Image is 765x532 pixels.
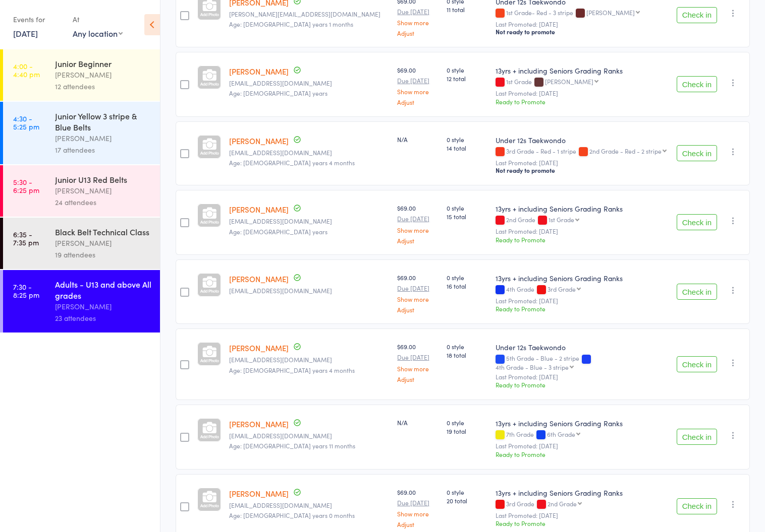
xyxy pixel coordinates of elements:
[55,144,151,156] div: 17 attendees
[545,78,593,85] div: [PERSON_NAME]
[397,488,438,527] div: $69.00
[447,65,487,74] span: 0 style
[677,76,717,92] button: Check in
[496,21,669,28] small: Last Promoted: [DATE]
[229,227,327,236] span: Age: [DEMOGRAPHIC_DATA] years
[397,99,438,105] a: Adjust
[496,373,669,380] small: Last Promoted: [DATE]
[447,418,487,427] span: 0 style
[677,429,717,445] button: Check in
[397,204,438,243] div: $69.00
[496,431,669,439] div: 7th Grade
[13,230,39,246] time: 6:35 - 7:35 pm
[229,149,389,156] small: shae_maree27@hotmail.com
[447,212,487,221] span: 15 total
[397,77,438,84] small: Due [DATE]
[397,418,438,427] div: N/A
[397,306,438,313] a: Adjust
[447,144,487,152] span: 14 total
[229,356,389,363] small: firebec@hotmail.com
[496,488,669,498] div: 13yrs + including Seniors Grading Ranks
[677,498,717,514] button: Check in
[229,158,355,167] span: Age: [DEMOGRAPHIC_DATA] years 4 months
[397,8,438,15] small: Due [DATE]
[677,284,717,300] button: Check in
[397,342,438,382] div: $69.00
[229,136,289,146] a: [PERSON_NAME]
[447,351,487,359] span: 18 total
[3,102,160,164] a: 4:30 -5:25 pmJunior Yellow 3 stripe & Blue Belts[PERSON_NAME]17 attendees
[397,215,438,222] small: Due [DATE]
[496,273,669,283] div: 13yrs + including Seniors Grading Ranks
[397,376,438,382] a: Adjust
[496,418,669,428] div: 13yrs + including Seniors Grading Ranks
[496,304,669,313] div: Ready to Promote
[496,166,669,174] div: Not ready to promote
[55,58,151,69] div: Junior Beginner
[496,148,669,156] div: 3rd Grade - Red - 1 stripe
[447,5,487,14] span: 11 total
[229,89,327,97] span: Age: [DEMOGRAPHIC_DATA] years
[496,65,669,76] div: 13yrs + including Seniors Grading Ranks
[586,9,635,16] div: [PERSON_NAME]
[3,218,160,269] a: 6:35 -7:35 pmBlack Belt Technical Class[PERSON_NAME]19 attendees
[496,216,669,225] div: 2nd Grade
[13,178,39,194] time: 5:30 - 6:25 pm
[55,185,151,196] div: [PERSON_NAME]
[496,355,669,370] div: 5th Grade - Blue - 2 stripe
[3,270,160,332] a: 7:30 -8:25 pmAdults - U13 and above All grades[PERSON_NAME]23 attendees
[496,135,669,145] div: Under 12s Taekwondo
[55,110,151,132] div: Junior Yellow 3 stripe & Blue Belts
[589,148,662,154] div: 2nd Grade - Red - 2 stripe
[496,28,669,36] div: Not ready to promote
[496,97,669,106] div: Ready to Promote
[447,488,487,496] span: 0 style
[397,227,438,233] a: Show more
[496,9,669,18] div: 1st Grade- Red - 3 stripe
[55,132,151,144] div: [PERSON_NAME]
[55,249,151,260] div: 19 attendees
[397,510,438,517] a: Show more
[229,287,389,294] small: askwithlacey1@gmail.com
[496,204,669,214] div: 13yrs + including Seniors Grading Ranks
[397,354,438,361] small: Due [DATE]
[55,69,151,81] div: [PERSON_NAME]
[229,204,289,215] a: [PERSON_NAME]
[447,273,487,282] span: 0 style
[496,512,669,519] small: Last Promoted: [DATE]
[397,237,438,244] a: Adjust
[496,228,669,235] small: Last Promoted: [DATE]
[229,80,389,87] small: matt11769@gmail.com
[55,196,151,208] div: 24 attendees
[496,364,569,370] div: 4th Grade - Blue - 3 stripe
[496,159,669,166] small: Last Promoted: [DATE]
[496,450,669,458] div: Ready to Promote
[229,432,389,439] small: sazzie1214@gmail.com
[229,343,289,353] a: [PERSON_NAME]
[496,342,669,352] div: Under 12s Taekwondo
[55,279,151,301] div: Adults - U13 and above All grades
[677,356,717,372] button: Check in
[677,7,717,23] button: Check in
[229,20,353,28] span: Age: [DEMOGRAPHIC_DATA] years 1 months
[397,135,438,144] div: N/A
[496,286,669,294] div: 4th Grade
[55,81,151,92] div: 12 attendees
[397,273,438,313] div: $69.00
[3,165,160,217] a: 5:30 -6:25 pmJunior U13 Red Belts[PERSON_NAME]24 attendees
[13,28,38,39] a: [DATE]
[447,342,487,351] span: 0 style
[677,214,717,230] button: Check in
[447,282,487,290] span: 16 total
[447,496,487,505] span: 20 total
[3,49,160,101] a: 4:00 -4:40 pmJunior Beginner[PERSON_NAME]12 attendees
[496,297,669,304] small: Last Promoted: [DATE]
[496,380,669,389] div: Ready to Promote
[397,499,438,506] small: Due [DATE]
[229,502,389,509] small: erangaweerakoon@yahoo.com
[397,88,438,95] a: Show more
[397,65,438,105] div: $69.00
[496,519,669,527] div: Ready to Promote
[549,216,574,223] div: 1st Grade
[13,114,39,130] time: 4:30 - 5:25 pm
